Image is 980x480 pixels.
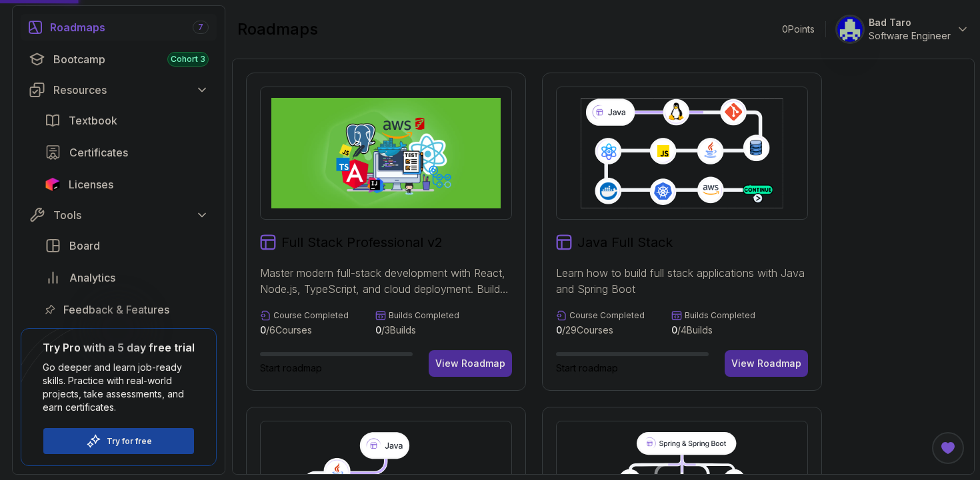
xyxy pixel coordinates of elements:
img: jetbrains icon [45,178,61,191]
a: analytics [37,264,217,291]
span: 0 [375,324,381,336]
button: Resources [21,78,217,102]
p: Master modern full-stack development with React, Node.js, TypeScript, and cloud deployment. Build... [260,265,512,297]
div: Roadmaps [50,19,209,35]
h2: Full Stack Professional v2 [281,233,443,252]
a: roadmaps [21,14,217,41]
span: Textbook [69,113,117,128]
p: Go deeper and learn job-ready skills. Practice with real-world projects, take assessments, and ea... [43,361,195,414]
span: Certificates [69,144,128,160]
div: View Roadmap [435,357,505,370]
span: 0 [671,324,677,336]
a: feedback [37,296,217,323]
button: View Roadmap [429,350,512,377]
div: Tools [53,207,209,223]
div: Resources [53,82,209,98]
button: View Roadmap [725,350,808,377]
span: 0 [260,324,266,336]
div: Bootcamp [53,51,209,67]
span: Start roadmap [556,362,618,373]
button: Tools [21,203,217,227]
img: Full Stack Professional v2 [271,98,501,208]
span: 0 [556,324,562,336]
p: / 4 Builds [671,324,755,337]
a: board [37,232,217,259]
p: Software Engineer [869,29,951,43]
p: / 6 Courses [260,324,349,337]
a: textbook [37,107,217,134]
img: user profile image [837,17,863,42]
span: Analytics [69,270,115,286]
p: Builds Completed [685,310,755,321]
span: 7 [198,22,203,33]
p: Builds Completed [389,310,459,321]
button: Try for free [43,427,195,455]
a: licenses [37,171,217,198]
span: Start roadmap [260,362,322,373]
a: bootcamp [21,46,217,73]
a: Try for free [107,436,152,447]
p: Course Completed [273,310,349,321]
span: Licenses [69,176,113,192]
p: Bad Taro [869,16,951,29]
h2: roadmaps [237,19,318,40]
span: Board [69,238,100,254]
p: 0 Points [782,23,815,36]
button: Open Feedback Button [932,432,964,464]
span: Cohort 3 [171,54,205,65]
p: Course Completed [569,310,645,321]
p: / 3 Builds [375,324,459,337]
a: certificates [37,139,217,166]
button: user profile imageBad TaroSoftware Engineer [837,16,969,43]
p: / 29 Courses [556,324,645,337]
div: View Roadmap [731,357,801,370]
span: Feedback & Features [63,302,169,318]
h2: Java Full Stack [577,233,673,252]
p: Learn how to build full stack applications with Java and Spring Boot [556,265,808,297]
